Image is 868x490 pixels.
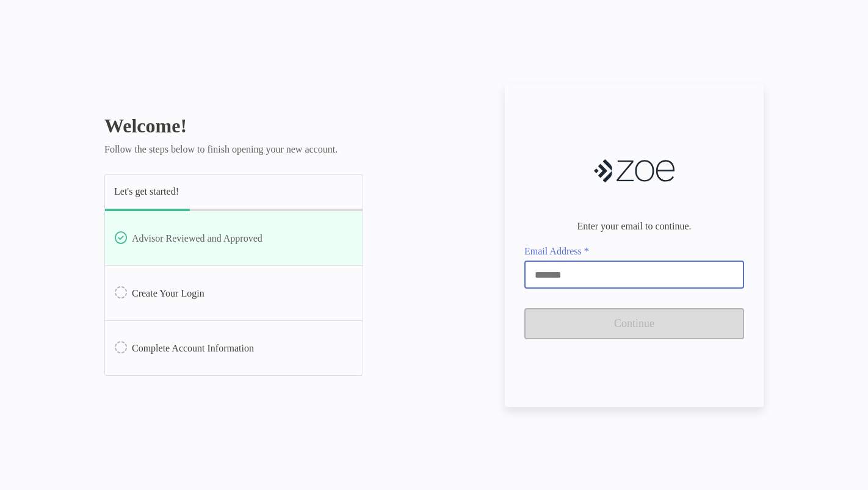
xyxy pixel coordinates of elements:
[132,231,262,246] p: Advisor Reviewed and Approved
[104,145,363,154] p: Follow the steps below to finish opening your new account.
[132,340,254,356] p: Complete Account Information
[104,115,363,137] h1: Welcome!
[594,151,675,191] img: Company Logo
[577,222,691,231] p: Enter your email to continue.
[526,270,743,280] input: Email Address *
[132,286,204,301] p: Create Your Login
[524,246,744,257] span: Email Address *
[114,187,179,196] p: Let's get started!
